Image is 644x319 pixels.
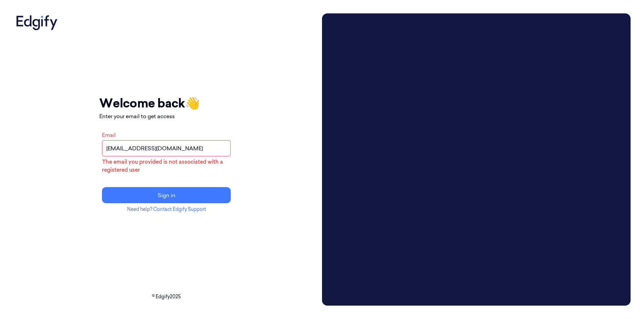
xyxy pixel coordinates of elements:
[102,132,116,138] label: Email
[102,158,231,174] p: The email you provided is not associated with a registered user
[99,94,233,112] h1: Welcome back 👋
[13,293,319,300] p: © Edgify 2025
[99,206,233,213] p: Need help?
[102,187,231,203] button: Sign in
[102,140,231,156] input: name@example.com
[153,206,206,212] a: Contact Edgify Support
[99,112,233,120] p: Enter your email to get access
